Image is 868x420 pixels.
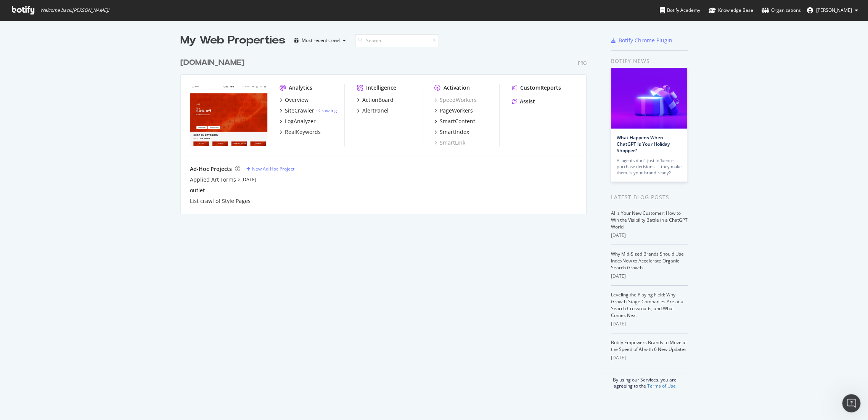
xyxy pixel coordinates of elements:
[611,210,688,230] a: AI Is Your New Customer: How to Win the Visibility Battle in a ChatGPT World
[762,6,801,14] div: Organizations
[190,165,232,173] div: Ad-Hoc Projects
[611,273,688,280] div: [DATE]
[512,84,561,92] a: CustomReports
[355,34,439,47] input: Search
[434,107,473,114] a: PageWorkers
[434,96,477,104] a: SpeedWorkers
[440,107,473,114] div: PageWorkers
[366,84,396,92] div: Intelligence
[816,7,852,13] span: Nadine Kraegeloh
[434,139,465,146] a: SmartLink
[842,394,860,412] iframe: Intercom live chat
[611,320,688,327] div: [DATE]
[289,84,312,92] div: Analytics
[660,6,700,14] div: Botify Academy
[611,354,688,361] div: [DATE]
[611,37,672,44] a: Botify Chrome Plugin
[601,373,688,389] div: By using our Services, you are agreeing to the
[252,166,294,172] div: New Ad-Hoc Project
[444,84,470,92] div: Activation
[611,291,683,319] a: Leveling the Playing Field: Why Growth-Stage Companies Are at a Search Crossroads, and What Comes...
[302,38,340,43] div: Most recent crawl
[246,166,294,172] a: New Ad-Hoc Project
[280,117,316,125] a: LogAnalyzer
[617,134,670,154] a: What Happens When ChatGPT Is Your Holiday Shopper?
[440,117,475,125] div: SmartContent
[190,187,205,194] a: outlet
[520,84,561,92] div: CustomReports
[611,251,684,271] a: Why Mid-Sized Brands Should Use IndexNow to Accelerate Organic Search Growth
[617,158,682,176] div: AI agents don’t just influence purchase decisions — they make them. Is your brand ready?
[357,107,389,114] a: AlertPanel
[285,96,309,104] div: Overview
[285,117,316,125] div: LogAnalyzer
[434,117,475,125] a: SmartContent
[190,197,251,205] a: List crawl of Style Pages
[801,4,864,16] button: [PERSON_NAME]
[280,96,309,104] a: Overview
[362,96,394,104] div: ActionBoard
[291,34,349,47] button: Most recent crawl
[180,48,593,214] div: grid
[611,339,687,352] a: Botify Empowers Brands to Move at the Speed of AI with 6 New Updates
[647,383,676,389] a: Terms of Use
[318,107,337,114] a: Crawling
[520,98,535,105] div: Assist
[357,96,394,104] a: ActionBoard
[285,107,314,114] div: SiteCrawler
[190,84,267,146] img: www.g-star.com
[709,6,753,14] div: Knowledge Base
[280,128,321,136] a: RealKeywords
[611,68,687,129] img: What Happens When ChatGPT Is Your Holiday Shopper?
[285,128,321,136] div: RealKeywords
[280,107,337,114] a: SiteCrawler- Crawling
[611,193,688,201] div: Latest Blog Posts
[180,33,285,48] div: My Web Properties
[190,176,236,183] a: Applied Art Forms
[180,57,244,68] div: [DOMAIN_NAME]
[578,60,587,66] div: Pro
[40,7,109,13] span: Welcome back, [PERSON_NAME] !
[619,37,672,44] div: Botify Chrome Plugin
[440,128,469,136] div: SmartIndex
[512,98,535,105] a: Assist
[611,57,688,65] div: Botify news
[180,57,248,68] a: [DOMAIN_NAME]
[434,128,469,136] a: SmartIndex
[241,176,256,183] a: [DATE]
[362,107,389,114] div: AlertPanel
[316,107,337,114] div: -
[611,232,688,239] div: [DATE]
